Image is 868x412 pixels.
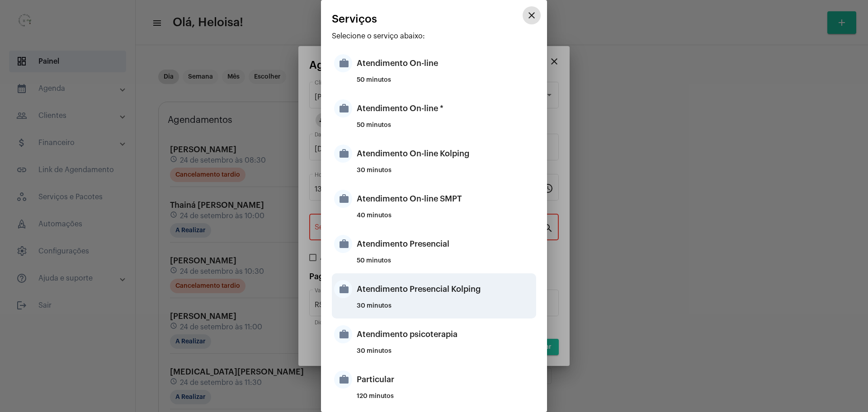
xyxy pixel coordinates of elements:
mat-icon: work [334,54,352,72]
mat-icon: work [334,325,352,343]
p: Selecione o serviço abaixo: [332,32,536,40]
div: Atendimento On-line * [357,95,534,122]
mat-icon: work [334,235,352,253]
div: Atendimento On-line [357,50,534,77]
div: 120 minutos [357,393,534,407]
div: 50 minutos [357,257,534,271]
mat-icon: work [334,370,352,389]
div: 40 minutos [357,212,534,226]
div: Atendimento Presencial Kolping [357,276,534,303]
mat-icon: work [334,190,352,208]
mat-icon: work [334,280,352,298]
mat-icon: work [334,99,352,117]
div: Atendimento On-line Kolping [357,140,534,167]
div: Atendimento psicoterapia [357,321,534,348]
div: 30 minutos [357,348,534,361]
mat-icon: work [334,145,352,163]
div: 50 minutos [357,122,534,136]
span: Serviços [332,13,377,25]
mat-icon: close [526,10,537,21]
div: Particular [357,366,534,393]
div: 30 minutos [357,167,534,181]
div: Atendimento On-line SMPT [357,185,534,212]
div: 50 minutos [357,77,534,90]
div: 30 minutos [357,303,534,316]
div: Atendimento Presencial [357,230,534,257]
